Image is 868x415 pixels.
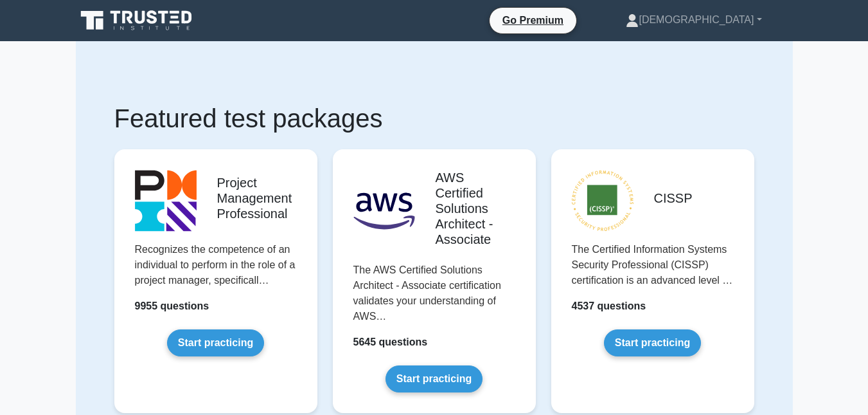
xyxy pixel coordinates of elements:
[595,7,792,33] a: [DEMOGRAPHIC_DATA]
[385,365,483,392] a: Start practicing
[604,329,701,356] a: Start practicing
[167,329,264,356] a: Start practicing
[114,103,754,134] h1: Featured test packages
[495,12,571,28] a: Go Premium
